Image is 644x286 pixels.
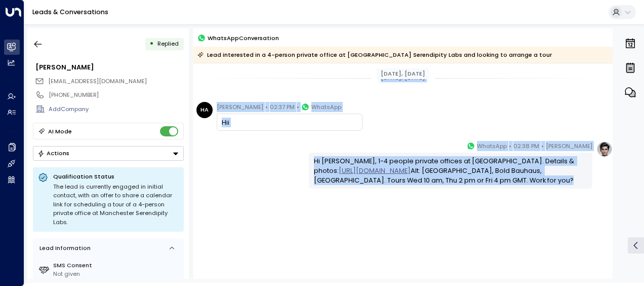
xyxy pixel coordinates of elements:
[377,68,429,79] div: [DATE], [DATE]
[197,50,552,60] div: Lead interested in a 4-person private office at [GEOGRAPHIC_DATA] Serendipity Labs and looking to...
[48,77,147,85] span: [EMAIL_ADDRESS][DOMAIN_NAME]
[311,102,341,112] span: WhatsApp
[217,102,263,112] span: [PERSON_NAME]
[596,141,613,157] img: profile-logo.png
[265,102,268,112] span: •
[49,105,183,114] div: AddCompany
[541,141,544,151] span: •
[53,270,180,278] div: Not given
[53,172,179,181] p: Qualification Status
[196,102,213,118] div: HA
[208,33,279,43] span: WhatsApp Conversation
[33,146,184,161] div: Button group with a nested menu
[297,102,299,112] span: •
[37,150,69,157] div: Actions
[513,141,539,151] span: 02:38 PM
[53,261,180,270] label: SMS Consent
[509,141,511,151] span: •
[339,166,411,175] a: [URL][DOMAIN_NAME]
[49,91,183,99] div: [PHONE_NUMBER]
[48,77,147,86] span: habteabraha985@gmail.com
[222,118,357,127] div: Hii
[314,156,588,186] div: Hi [PERSON_NAME], 1-4 people private offices at [GEOGRAPHIC_DATA]. Details & photos: Alt: [GEOGRA...
[270,102,295,112] span: 02:37 PM
[546,141,592,151] span: [PERSON_NAME]
[33,146,184,161] button: Actions
[149,37,154,51] div: •
[36,244,91,253] div: Lead Information
[35,62,183,72] div: [PERSON_NAME]
[32,8,108,16] a: Leads & Conversations
[157,40,179,48] span: Replied
[53,183,179,227] div: The lead is currently engaged in initial contact, with an offer to share a calendar link for sche...
[48,126,72,136] div: AI Mode
[477,141,507,151] span: WhatsApp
